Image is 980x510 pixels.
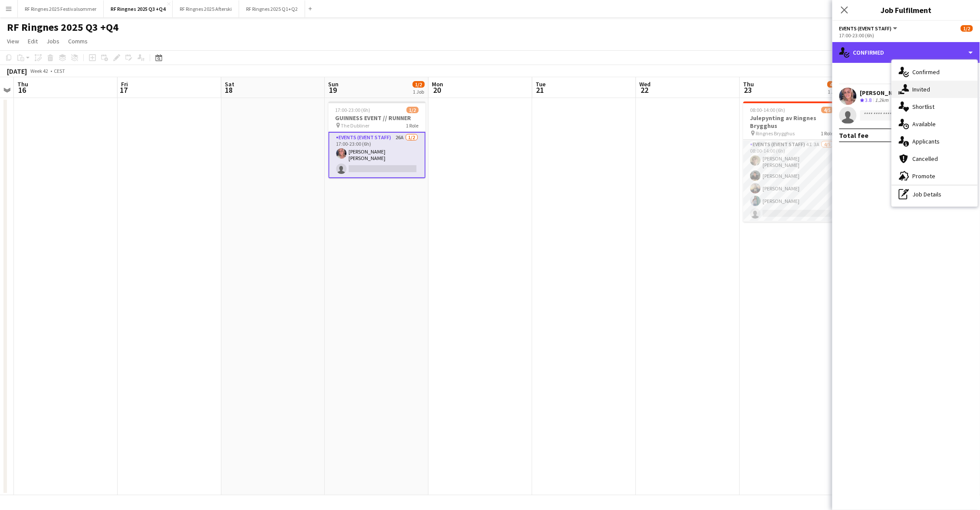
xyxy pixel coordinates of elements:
span: 4/5 [822,107,834,113]
span: 16 [16,85,28,95]
span: 1/2 [413,81,425,88]
a: Edit [24,36,41,47]
span: View [7,37,19,45]
a: Jobs [43,36,63,47]
app-job-card: 08:00-14:00 (6h)4/5Julepynting av Ringnes Brygghus Ringnes Brygghus1 RoleEvents (Event Staff)4I3A... [743,101,841,222]
button: RF Ringnes 2025 Q3 +Q4 [104,0,173,17]
div: Confirmed [832,42,980,63]
div: 1.2km [874,97,891,104]
div: 1 Job [413,88,424,95]
a: Comms [65,36,91,47]
span: Thu [17,80,28,88]
span: Sat [225,80,234,88]
h3: Job Fulfilment [832,4,980,16]
span: 08:00-14:00 (6h) [750,107,786,113]
span: 1 Role [406,122,419,129]
h1: RF Ringnes 2025 Q3 +Q4 [7,21,118,34]
span: 19 [327,85,339,95]
span: Tue [536,80,546,88]
a: View [3,36,23,47]
span: 1/2 [407,107,419,113]
span: 17 [120,85,128,95]
span: Edit [28,37,38,45]
button: Events (Event Staff) [839,25,899,32]
button: RF Ringnes 2025 Q1+Q2 [239,0,305,17]
span: 1 Role [821,130,834,137]
div: [PERSON_NAME] [PERSON_NAME] [860,89,954,97]
h3: GUINNESS EVENT // RUNNER [329,114,426,122]
div: CEST [54,68,65,74]
div: [DATE] [7,67,27,75]
span: Sun [329,80,339,88]
span: Ringnes Brygghus [756,130,795,137]
span: 18 [224,85,234,95]
span: Confirmed [913,68,940,76]
span: Invited [913,85,931,93]
span: 4/5 [828,81,840,88]
span: Fri [121,80,128,88]
span: 3.8 [865,97,872,103]
span: Shortlist [913,103,935,111]
span: Available [913,120,936,128]
div: Job Details [892,186,978,203]
span: Comms [68,37,88,45]
span: Mon [432,80,444,88]
span: 23 [742,85,754,95]
span: Cancelled [913,155,938,163]
div: Total fee [839,131,869,140]
span: Week 42 [29,68,50,74]
span: 21 [535,85,546,95]
app-card-role: Events (Event Staff)4I3A4/508:00-14:00 (6h)[PERSON_NAME] [PERSON_NAME][PERSON_NAME][PERSON_NAME][... [743,140,841,222]
span: 1/2 [961,25,973,32]
span: Jobs [46,37,59,45]
app-card-role: Events (Event Staff)26A1/217:00-23:00 (6h)[PERSON_NAME] [PERSON_NAME] [329,132,426,178]
span: The Dubliner [341,122,370,129]
div: 17:00-23:00 (6h) [839,32,973,39]
span: 22 [638,85,651,95]
span: 20 [431,85,444,95]
span: Thu [743,80,754,88]
button: RF Ringnes 2025 Festivalsommer [18,0,104,17]
span: Applicants [913,137,940,145]
h3: Julepynting av Ringnes Brygghus [743,114,841,130]
div: 1 Job [828,88,839,95]
app-job-card: 17:00-23:00 (6h)1/2GUINNESS EVENT // RUNNER The Dubliner1 RoleEvents (Event Staff)26A1/217:00-23:... [329,101,426,178]
span: Promote [913,172,936,180]
span: Wed [640,80,651,88]
span: Events (Event Staff) [839,25,892,32]
span: 17:00-23:00 (6h) [335,107,371,113]
button: RF Ringnes 2025 Afterski [173,0,239,17]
